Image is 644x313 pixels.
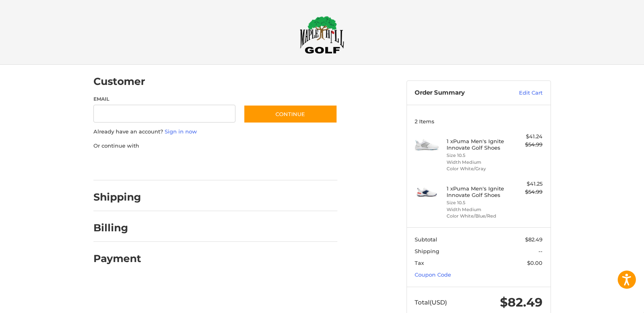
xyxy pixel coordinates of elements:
[525,236,542,243] span: $82.49
[447,159,508,166] li: Width Medium
[300,16,344,54] img: Maple Hill Golf
[415,260,424,266] span: Tax
[228,158,288,172] iframe: PayPal-venmo
[93,75,145,88] h2: Customer
[165,128,197,135] a: Sign in now
[447,185,508,199] h4: 1 x Puma Men's Ignite Innovate Golf Shoes
[93,142,337,150] p: Or continue with
[415,89,502,97] h3: Order Summary
[93,222,141,234] h2: Billing
[447,199,508,206] li: Size 10.5
[511,133,542,141] div: $41.24
[447,206,508,213] li: Width Medium
[93,95,236,103] label: Email
[93,191,141,203] h2: Shipping
[447,165,508,172] li: Color White/Gray
[447,138,508,151] h4: 1 x Puma Men's Ignite Innovate Golf Shoes
[447,213,508,220] li: Color White/Blue/Red
[511,141,542,149] div: $54.99
[159,158,220,172] iframe: PayPal-paylater
[415,236,437,243] span: Subtotal
[447,152,508,159] li: Size 10.5
[91,158,151,172] iframe: PayPal-paypal
[415,248,439,254] span: Shipping
[93,252,141,265] h2: Payment
[511,180,542,188] div: $41.25
[415,271,451,278] a: Coupon Code
[244,105,337,123] button: Continue
[415,298,447,306] span: Total (USD)
[511,188,542,196] div: $54.99
[93,128,337,136] p: Already have an account?
[502,89,542,97] a: Edit Cart
[415,118,542,125] h3: 2 Items
[538,248,542,254] span: --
